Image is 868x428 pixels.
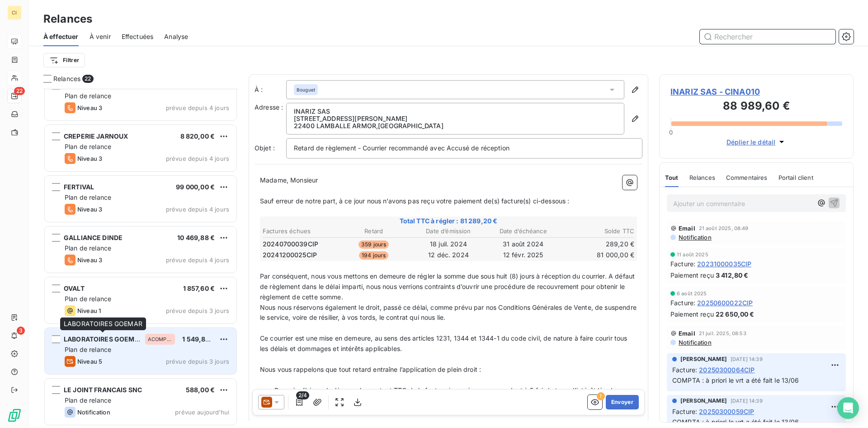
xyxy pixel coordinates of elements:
span: Commentaires [726,174,768,181]
span: 6 août 2025 [677,291,707,296]
span: Portail client [778,174,813,181]
span: 99 000,00 € [176,183,215,191]
span: prévue depuis 4 jours [166,155,229,162]
span: Email [679,330,695,337]
p: [STREET_ADDRESS][PERSON_NAME] [294,115,617,122]
div: Open Intercom Messenger [837,397,859,419]
span: Facture : [670,259,695,269]
span: Notification [678,234,712,241]
span: GALLIANCE DINDE [64,234,123,241]
span: 20250300064CIP [699,365,755,375]
span: Bouguet [297,87,315,93]
span: prévue depuis 4 jours [166,206,229,213]
span: Effectuées [122,32,154,41]
span: INARIZ SAS - CINA010 [670,86,842,98]
span: Relances [689,174,715,181]
input: Rechercher [700,29,835,44]
span: 20241200025CIP [263,250,317,260]
span: 1 549,80 € [182,335,216,343]
span: Niveau 3 [77,206,102,213]
th: Date d’échéance [486,226,560,236]
span: 8 820,00 € [180,132,215,140]
span: Nous nous réservons également le droit, passé ce délai, comme prévu par nos Conditions Générales ... [260,303,638,322]
span: Sauf erreur de notre part, à ce jour nous n’avons pas reçu votre paiement de(s) facture(s) ci-des... [260,197,569,205]
span: LE JOINT FRANCAIS SNC [64,386,142,394]
span: COMPTA : à priori le vrt a été fait le 13/06 [672,376,799,384]
span: Niveau 1 [77,307,101,314]
span: Total TTC à régler : 81 289,20 € [261,216,636,226]
span: [DATE] 14:39 [731,356,763,362]
span: prévue depuis 3 jours [166,307,229,314]
p: INARIZ SAS [294,108,617,115]
span: Plan de relance [65,92,111,100]
td: 12 févr. 2025 [486,250,560,260]
td: 31 août 2024 [486,239,560,249]
span: 1 857,60 € [183,284,215,292]
span: CREPERIE JARNOUX [64,132,128,140]
span: 22 [82,75,93,83]
span: Déplier le détail [726,137,776,147]
span: Paiement reçu [670,270,714,280]
span: Analyse [164,32,188,41]
span: Notification [678,339,712,346]
span: Tout [665,174,679,181]
span: Ce courrier est une mise en demeure, au sens des articles 1231, 1344 et 1344-1 du code civil, de ... [260,334,629,352]
label: À : [255,85,286,94]
span: COMPTA : à priori le vrt a été fait le 13/06 [672,418,799,426]
span: 2/4 [296,391,309,399]
span: Plan de relance [65,193,111,201]
span: [PERSON_NAME] [680,355,727,363]
span: À effectuer [43,32,79,41]
span: LABORATOIRES GOEMAR [64,320,142,327]
span: - Des pénalités, calculées sur le montant TTC de la facture impayée, correspondant à 5 fois le ta... [260,386,623,404]
div: CI [7,5,22,20]
span: 588,00 € [186,386,215,394]
span: Email [679,225,695,232]
span: 10 469,88 € [177,234,215,241]
td: 12 déc. 2024 [411,250,485,260]
a: 22 [7,89,21,103]
button: Envoyer [606,395,639,409]
div: grid [43,89,238,428]
span: Notification [77,409,110,416]
span: Madame, Monsieur [260,176,318,184]
button: Déplier le détail [724,137,789,147]
img: Logo LeanPay [7,408,22,423]
span: Niveau 3 [77,104,102,111]
span: [DATE] 14:39 [731,398,763,404]
span: 194 jours [359,251,388,260]
span: Facture : [670,298,695,308]
span: 22 650,00 € [716,309,755,319]
span: Niveau 3 [77,155,102,162]
th: Date d’émission [411,226,485,236]
span: prévue depuis 4 jours [166,104,229,111]
span: 20250300059CIP [699,407,754,416]
span: Facture : [672,407,697,416]
span: Plan de relance [65,244,111,252]
th: Retard [337,226,410,236]
span: [PERSON_NAME] [680,397,727,405]
th: Solde TTC [561,226,635,236]
span: Facture : [672,365,697,375]
th: Factures échues [262,226,336,236]
span: 11 août 2025 [677,252,708,257]
span: Relances [53,74,80,83]
span: prévue aujourd’hui [175,409,229,416]
span: Objet : [255,144,275,152]
td: 289,20 € [561,239,635,249]
p: 22400 LAMBALLE ARMOR , [GEOGRAPHIC_DATA] [294,122,617,130]
span: 21 août 2025, 08:49 [699,226,749,231]
span: Par conséquent, nous vous mettons en demeure de régler la somme due sous huit (8) jours à récepti... [260,272,637,301]
span: Plan de relance [65,295,111,303]
span: Retard de règlement - Courrier recommandé avec Accusé de réception [294,144,509,152]
h3: 88 989,60 € [670,98,842,116]
span: Niveau 3 [77,256,102,264]
h3: Relances [43,11,92,27]
span: Adresse : [255,103,283,111]
td: 81 000,00 € [561,250,635,260]
td: 18 juil. 2024 [411,239,485,249]
span: Plan de relance [65,396,111,404]
span: 0 [669,129,673,136]
span: Nous vous rappelons que tout retard entraîne l’application de plein droit : [260,365,481,373]
span: Niveau 5 [77,358,102,365]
